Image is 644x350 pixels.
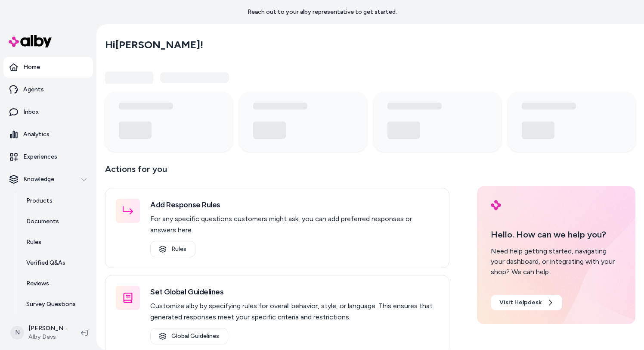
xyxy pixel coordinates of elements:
p: Verified Q&As [26,259,65,267]
a: Survey Questions [18,294,93,315]
p: Inbox [23,108,39,116]
p: Customize alby by specifying rules for overall behavior, style, or language. This ensures that ge... [150,300,439,323]
span: Alby Devs [28,333,67,341]
a: Analytics [3,124,93,145]
p: For any specific questions customers might ask, you can add preferred responses or answers here. [150,213,439,236]
p: Survey Questions [26,300,76,309]
a: Verified Q&As [18,253,93,273]
h3: Set Global Guidelines [150,286,439,298]
a: Inbox [3,102,93,122]
div: Need help getting started, navigating your dashboard, or integrating with your shop? We can help. [491,246,622,277]
button: Knowledge [3,169,93,190]
a: Reviews [18,273,93,294]
p: Knowledge [23,175,54,184]
img: alby Logo [491,200,501,210]
p: Home [23,63,40,72]
img: alby Logo [9,35,52,47]
a: Rules [150,241,195,257]
h2: Hi [PERSON_NAME] ! [105,38,203,51]
button: N[PERSON_NAME]Alby Devs [5,319,74,347]
a: Products [18,191,93,211]
a: Visit Helpdesk [491,295,562,310]
h3: Add Response Rules [150,199,439,211]
span: N [10,326,24,340]
a: Documents [18,211,93,232]
p: Agents [23,85,44,94]
p: Experiences [23,153,57,161]
p: [PERSON_NAME] [28,324,67,333]
p: Products [26,197,53,205]
a: Agents [3,79,93,100]
p: Reach out to your alby representative to get started. [248,8,397,16]
p: Hello. How can we help you? [491,228,622,241]
a: Rules [18,232,93,253]
p: Analytics [23,130,50,139]
p: Documents [26,217,59,226]
a: Experiences [3,147,93,167]
a: Global Guidelines [150,328,228,344]
p: Actions for you [105,162,449,183]
a: Home [3,57,93,78]
p: Reviews [26,279,49,288]
p: Rules [26,238,41,247]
